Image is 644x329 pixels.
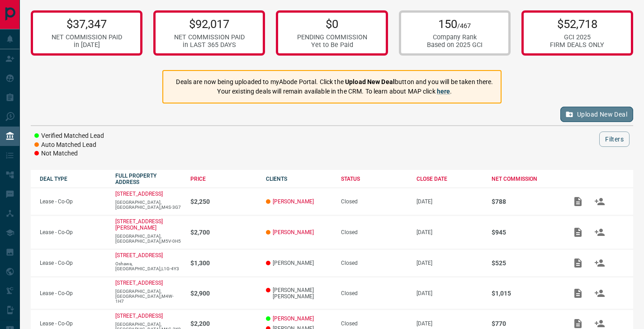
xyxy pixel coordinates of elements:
[40,320,106,327] p: Lease - Co-Op
[190,259,257,267] p: $1,300
[589,290,611,296] span: Match Clients
[40,229,106,235] p: Lease - Co-Op
[589,259,611,266] span: Match Clients
[341,290,407,296] div: Closed
[427,33,483,41] div: Company Rank
[589,320,611,326] span: Match Clients
[266,260,332,266] p: [PERSON_NAME]
[427,17,483,31] p: 150
[550,17,604,31] p: $52,718
[115,191,163,197] a: [STREET_ADDRESS]
[417,260,483,266] p: [DATE]
[190,229,257,236] p: $2,700
[115,261,182,271] p: Oshawa,[GEOGRAPHIC_DATA],L1G-4Y3
[40,260,106,266] p: Lease - Co-Op
[190,290,257,297] p: $2,900
[567,198,589,204] span: Add / View Documents
[273,229,314,235] a: [PERSON_NAME]
[492,198,558,205] p: $788
[190,176,257,182] div: PRICE
[417,198,483,205] p: [DATE]
[273,198,314,205] a: [PERSON_NAME]
[492,320,558,327] p: $770
[341,320,407,327] div: Closed
[417,320,483,327] p: [DATE]
[341,176,407,182] div: STATUS
[40,198,106,205] p: Lease - Co-Op
[297,17,367,31] p: $0
[190,198,257,205] p: $2,250
[174,17,245,31] p: $92,017
[40,176,106,182] div: DEAL TYPE
[427,41,483,49] div: Based on 2025 GCI
[115,200,182,210] p: [GEOGRAPHIC_DATA],[GEOGRAPHIC_DATA],M4S-3G7
[417,229,483,235] p: [DATE]
[266,176,332,182] div: CLIENTS
[492,176,558,182] div: NET COMMISSION
[115,280,163,286] a: [STREET_ADDRESS]
[52,41,122,49] div: in [DATE]
[417,290,483,296] p: [DATE]
[345,78,395,85] strong: Upload New Deal
[599,132,630,147] button: Filters
[589,198,611,204] span: Match Clients
[115,252,163,258] a: [STREET_ADDRESS]
[341,229,407,235] div: Closed
[40,290,106,296] p: Lease - Co-Op
[297,33,367,41] div: PENDING COMMISSION
[174,33,245,41] div: NET COMMISSION PAID
[492,290,558,297] p: $1,015
[190,320,257,327] p: $2,200
[492,259,558,267] p: $525
[417,176,483,182] div: CLOSE DATE
[34,149,104,158] li: Not Matched
[266,287,332,300] p: [PERSON_NAME] [PERSON_NAME]
[550,33,604,41] div: GCI 2025
[34,141,104,150] li: Auto Matched Lead
[567,290,589,296] span: Add / View Documents
[176,77,493,87] p: Deals are now being uploaded to myAbode Portal. Click the button and you will be taken there.
[115,234,182,244] p: [GEOGRAPHIC_DATA],[GEOGRAPHIC_DATA],M5V-0H5
[341,198,407,205] div: Closed
[589,229,611,235] span: Match Clients
[273,315,314,322] a: [PERSON_NAME]
[115,313,163,319] a: [STREET_ADDRESS]
[34,132,104,141] li: Verified Matched Lead
[115,218,163,231] a: [STREET_ADDRESS][PERSON_NAME]
[115,173,182,185] div: FULL PROPERTY ADDRESS
[550,41,604,49] div: FIRM DEALS ONLY
[567,320,589,326] span: Add / View Documents
[176,87,493,96] p: Your existing deals will remain available in the CRM. To learn about MAP click .
[115,289,182,304] p: [GEOGRAPHIC_DATA],[GEOGRAPHIC_DATA],M4W-1H7
[560,107,633,122] button: Upload New Deal
[52,33,122,41] div: NET COMMISSION PAID
[52,17,122,31] p: $37,347
[297,41,367,49] div: Yet to Be Paid
[174,41,245,49] div: in LAST 365 DAYS
[567,229,589,235] span: Add / View Documents
[437,88,450,95] a: here
[341,260,407,266] div: Closed
[457,22,471,30] span: /467
[492,229,558,236] p: $945
[567,259,589,266] span: Add / View Documents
